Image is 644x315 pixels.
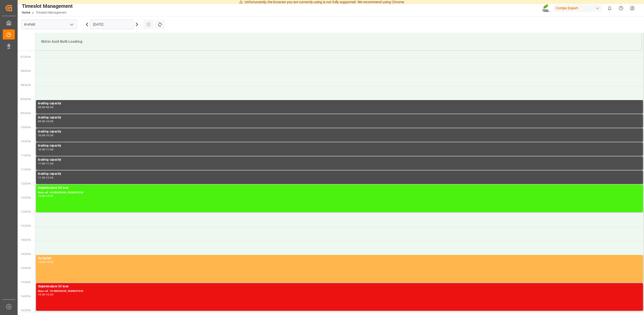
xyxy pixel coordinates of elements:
[604,3,615,14] button: show 0 new notifications
[45,134,46,137] div: -
[21,70,31,72] span: 08:00 Hr
[21,239,31,241] span: 14:00 Hr
[38,293,45,296] div: 15:30
[21,295,31,298] span: 16:00 Hr
[46,148,53,151] div: 11:00
[21,154,31,157] span: 11:00 Hr
[21,196,31,199] span: 12:30 Hr
[90,20,134,29] input: DD.MM.YYYY
[38,284,641,289] div: Salpetersäure 53 lose
[615,3,627,14] button: Help Center
[46,134,53,137] div: 10:30
[21,56,31,58] span: 07:30 Hr
[21,84,31,86] span: 08:30 Hr
[46,106,53,108] div: 09:30
[38,195,45,197] div: 12:00
[22,11,30,14] a: Home
[38,191,641,195] div: Main ref : 6100002090, 2000001595
[45,148,46,151] div: -
[38,120,45,122] div: 09:30
[21,309,31,312] span: 16:30 Hr
[38,256,641,261] div: Occupied
[22,2,73,10] div: Timeslot Management
[21,20,77,29] input: Type to search/select
[21,281,31,284] span: 15:30 Hr
[45,162,46,165] div: -
[39,37,638,46] div: Nitric Acid Bulk Loading
[21,98,31,101] span: 09:00 Hr
[46,162,53,165] div: 11:30
[38,143,641,148] div: loading capacity
[45,106,46,108] div: -
[38,289,641,293] div: Main ref : 6100002035, 2000001544
[46,261,53,263] div: 15:30
[38,171,641,176] div: loading capacity
[21,112,31,115] span: 09:30 Hr
[21,126,31,129] span: 10:00 Hr
[38,115,641,120] div: loading capacity
[45,293,46,296] div: -
[38,101,641,106] div: loading capacity
[38,129,641,134] div: loading capacity
[38,148,45,151] div: 10:30
[46,120,53,122] div: 10:00
[542,4,550,13] img: Screenshot%202023-09-29%20at%2010.02.21.png_1712312052.png
[38,106,45,108] div: 09:00
[46,293,53,296] div: 16:30
[46,195,53,197] div: 13:00
[38,261,45,263] div: 14:30
[38,134,45,137] div: 10:00
[21,253,31,255] span: 14:30 Hr
[21,210,31,213] span: 13:00 Hr
[21,224,31,227] span: 13:30 Hr
[21,182,31,185] span: 12:00 Hr
[21,267,31,269] span: 15:00 Hr
[45,261,46,263] div: -
[46,176,53,179] div: 12:00
[21,140,31,143] span: 10:30 Hr
[38,186,641,191] div: Salpetersäure 53 lose
[554,5,602,12] div: Compo Expert
[45,176,46,179] div: -
[45,195,46,197] div: -
[38,176,45,179] div: 11:30
[38,162,45,165] div: 11:00
[68,21,75,28] button: open menu
[554,3,604,13] button: Compo Expert
[38,157,641,162] div: loading capacity
[45,120,46,122] div: -
[21,168,31,171] span: 11:30 Hr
